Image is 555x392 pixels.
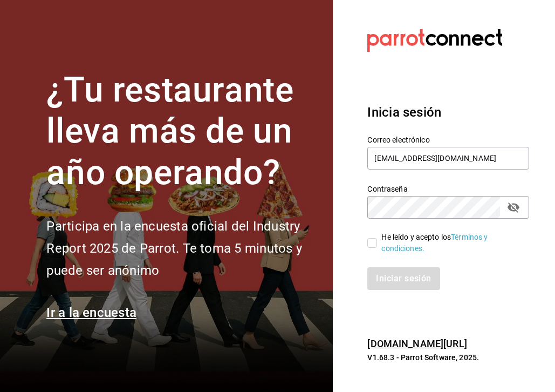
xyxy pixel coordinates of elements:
[367,147,529,170] input: Ingresa tu correo electrónico
[381,233,488,253] a: Términos y condiciones.
[46,305,136,320] a: Ir a la encuesta
[367,136,529,143] label: Correo electrónico
[46,70,320,194] h1: ¿Tu restaurante lleva más de un año operando?
[367,103,529,122] h3: Inicia sesión
[381,232,520,254] div: He leído y acepto los
[46,215,320,281] h2: Participa en la encuesta oficial del Industry Report 2025 de Parrot. Te toma 5 minutos y puede se...
[367,338,467,349] a: [DOMAIN_NAME][URL]
[504,198,523,217] button: passwordField
[367,352,529,363] p: V1.68.3 - Parrot Software, 2025.
[367,185,529,192] label: Contraseña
